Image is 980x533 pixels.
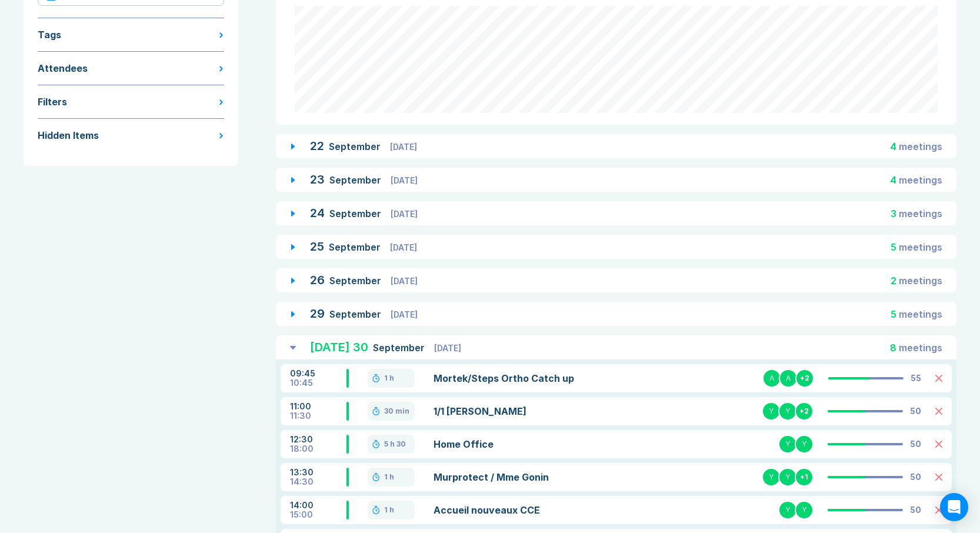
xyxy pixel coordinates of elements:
[891,208,896,219] span: 3
[899,208,942,219] span: meeting s
[890,342,896,354] span: 8
[935,507,942,514] button: Delete
[762,369,781,388] div: A
[329,208,384,219] span: September
[778,468,797,487] div: Y
[762,402,781,421] div: Y
[290,369,346,378] div: 09:45
[434,371,651,385] a: Mortek/Steps Ortho Catch up
[390,242,417,252] span: [DATE]
[434,470,651,484] a: Murprotect / Mme Gonin
[935,408,942,415] button: Delete
[434,437,651,451] a: Home Office
[384,505,394,515] div: 1 h
[310,206,325,220] span: 24
[290,501,346,510] div: 14:00
[890,174,896,186] span: 4
[329,174,384,186] span: September
[434,404,651,418] a: 1/1 [PERSON_NAME]
[310,139,324,153] span: 22
[910,407,921,416] div: 50
[38,128,99,142] div: Hidden Items
[899,308,942,320] span: meeting s
[391,309,418,319] span: [DATE]
[899,275,942,287] span: meeting s
[779,369,798,388] div: A
[778,402,797,421] div: Y
[310,273,325,287] span: 26
[290,378,346,388] div: 10:45
[310,307,325,321] span: 29
[384,407,409,416] div: 30 min
[795,369,814,388] div: + 2
[38,61,88,75] div: Attendees
[890,141,896,152] span: 4
[290,477,346,487] div: 14:30
[310,239,324,254] span: 25
[795,435,814,454] div: Y
[391,175,418,185] span: [DATE]
[899,141,942,152] span: meeting s
[329,275,384,287] span: September
[910,439,921,449] div: 50
[290,411,346,421] div: 11:30
[891,275,896,287] span: 2
[910,472,921,482] div: 50
[384,439,406,449] div: 5 h 30
[935,441,942,448] button: Delete
[899,174,942,186] span: meeting s
[891,241,896,253] span: 5
[935,474,942,481] button: Delete
[434,503,651,517] a: Accueil nouveaux CCE
[795,402,814,421] div: + 2
[778,501,797,519] div: Y
[290,435,346,444] div: 12:30
[434,343,461,353] span: [DATE]
[290,510,346,519] div: 15:00
[384,472,394,482] div: 1 h
[778,435,797,454] div: Y
[391,209,418,219] span: [DATE]
[290,444,346,454] div: 18:00
[910,505,921,515] div: 50
[940,493,968,521] div: Open Intercom Messenger
[891,308,896,320] span: 5
[795,468,814,487] div: + 1
[391,276,418,286] span: [DATE]
[310,172,325,186] span: 23
[795,501,814,519] div: Y
[38,28,61,42] div: Tags
[762,468,781,487] div: Y
[290,402,346,411] div: 11:00
[290,468,346,477] div: 13:30
[373,342,427,354] span: September
[38,95,67,109] div: Filters
[329,241,383,253] span: September
[310,340,368,354] span: [DATE] 30
[935,375,942,382] button: Delete
[390,142,417,152] span: [DATE]
[384,374,394,383] div: 1 h
[911,374,921,383] div: 55
[899,241,942,253] span: meeting s
[329,308,384,320] span: September
[899,342,942,354] span: meeting s
[329,141,383,152] span: September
